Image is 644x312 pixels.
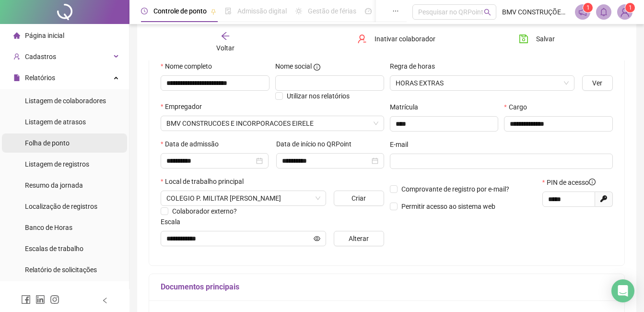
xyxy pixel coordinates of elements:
[211,9,216,14] span: pushpin
[586,4,590,11] span: 1
[504,102,533,112] label: Cargo
[618,5,632,19] img: 66634
[625,3,635,12] sup: Atualize o seu contato no menu Meus Dados
[50,295,59,304] span: instagram
[221,31,230,41] span: arrow-left
[357,34,367,44] span: user-delete
[351,193,366,204] span: Criar
[401,185,509,193] span: Comprovante de registro por e-mail?
[25,181,83,189] span: Resumo da jornada
[334,231,384,246] button: Alterar
[25,32,64,39] span: Página inicial
[25,53,56,60] span: Cadastros
[161,281,613,293] h5: Documentos principais
[237,7,287,15] span: Admissão digital
[578,8,587,16] span: notification
[314,235,320,242] span: eye
[161,216,187,227] label: Escala
[547,177,596,188] span: PIN de acesso
[25,118,86,126] span: Listagem de atrasos
[25,266,97,274] span: Relatório de solicitações
[502,7,569,17] span: BMV CONSTRUÇÕES E INCORPORAÇÕES
[519,34,528,44] span: save
[276,139,358,149] label: Data de início no QRPoint
[390,61,441,72] label: Regra de horas
[287,92,350,100] span: Utilizar nos relatórios
[25,160,89,168] span: Listagem de registros
[161,139,225,149] label: Data de admissão
[225,8,232,14] span: file-done
[334,191,384,206] button: Criar
[166,191,320,205] span: COLEGIO P. MILITAR ROMULO GALVÃO - ILHEUS
[390,139,414,150] label: E-mail
[166,116,378,131] span: BMV CONSTRUCOES E INCORPORACOES EIRELE
[25,245,83,252] span: Escalas de trabalho
[390,102,424,112] label: Matrícula
[13,74,20,81] span: file
[583,3,593,12] sup: 1
[314,64,320,71] span: info-circle
[589,179,596,185] span: info-circle
[308,7,356,15] span: Gestão de férias
[161,176,250,187] label: Local de trabalho principal
[365,8,372,14] span: dashboard
[484,9,491,16] span: search
[25,203,97,210] span: Localização de registros
[349,233,369,244] span: Alterar
[161,61,218,72] label: Nome completo
[13,32,20,39] span: home
[295,8,302,14] span: sun
[35,295,45,304] span: linkedin
[592,78,602,88] span: Ver
[512,31,562,47] button: Salvar
[25,139,70,147] span: Folha de ponto
[401,203,495,210] span: Permitir acesso ao sistema web
[172,207,237,215] span: Colaborador externo?
[153,7,207,15] span: Controle de ponto
[216,44,234,52] span: Voltar
[161,101,208,112] label: Empregador
[13,53,20,60] span: user-add
[599,8,608,16] span: bell
[25,224,72,231] span: Banco de Horas
[141,8,148,14] span: clock-circle
[396,76,569,90] span: HORAS EXTRAS
[25,74,55,82] span: Relatórios
[102,297,108,304] span: left
[582,75,613,91] button: Ver
[275,61,312,72] span: Nome social
[611,279,634,302] div: Open Intercom Messenger
[536,34,555,44] span: Salvar
[629,4,632,11] span: 1
[392,8,399,14] span: ellipsis
[375,34,435,44] span: Inativar colaborador
[350,31,443,47] button: Inativar colaborador
[25,97,106,105] span: Listagem de colaboradores
[21,295,31,304] span: facebook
